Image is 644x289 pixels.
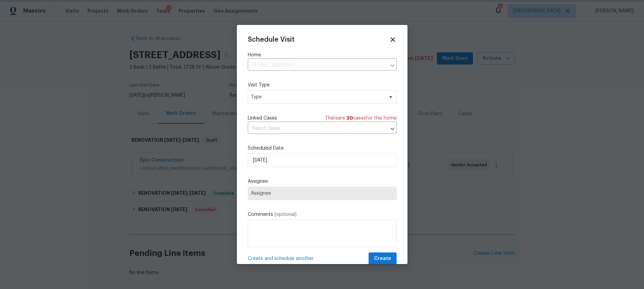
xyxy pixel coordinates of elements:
label: Home [248,52,397,58]
button: Open [388,124,397,134]
label: Assignee [248,178,397,185]
span: There are case s for this home [325,115,397,122]
input: Select cases [248,123,377,134]
span: Schedule Visit [248,36,295,43]
label: Visit Type [248,82,397,88]
label: Scheduled Date [248,145,397,152]
span: Close [389,36,397,43]
span: Create [374,254,391,263]
input: M/D/YYYY [248,153,397,167]
button: Create [369,252,397,265]
input: Enter in an address [248,60,386,71]
span: (optional) [274,212,297,217]
span: Linked Cases [248,115,277,122]
span: Assignee [251,191,393,196]
span: 20 [346,116,353,121]
span: Create and schedule another [248,255,314,262]
span: Type [251,94,384,100]
label: Comments [248,211,397,218]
